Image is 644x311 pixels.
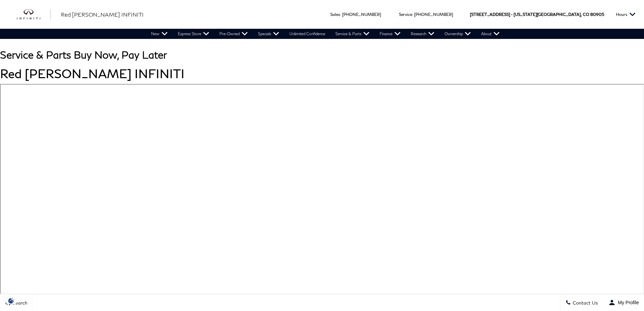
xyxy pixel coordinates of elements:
[146,29,173,39] a: New
[470,12,604,17] a: [STREET_ADDRESS] • [US_STATE][GEOGRAPHIC_DATA], CO 80905
[615,300,639,305] span: My Profile
[340,12,341,17] span: :
[439,29,476,39] a: Ownership
[375,29,406,39] a: Finance
[476,29,505,39] a: About
[17,9,51,20] a: infiniti
[146,29,505,39] nav: Main Navigation
[414,12,453,17] a: [PHONE_NUMBER]
[17,9,51,20] img: INFINITI
[399,12,412,17] span: Service
[412,12,413,17] span: :
[342,12,381,17] a: [PHONE_NUMBER]
[571,300,598,306] span: Contact Us
[3,297,19,304] section: Click to Open Cookie Consent Modal
[253,29,284,39] a: Specials
[173,29,214,39] a: Express Store
[10,300,27,306] span: Search
[3,297,19,304] img: Opt-Out Icon
[214,29,253,39] a: Pre-Owned
[284,29,330,39] a: Unlimited Confidence
[603,294,644,311] button: Open user profile menu
[330,29,375,39] a: Service & Parts
[330,12,340,17] span: Sales
[61,11,144,18] span: Red [PERSON_NAME] INFINITI
[406,29,439,39] a: Research
[61,10,144,19] a: Red [PERSON_NAME] INFINITI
